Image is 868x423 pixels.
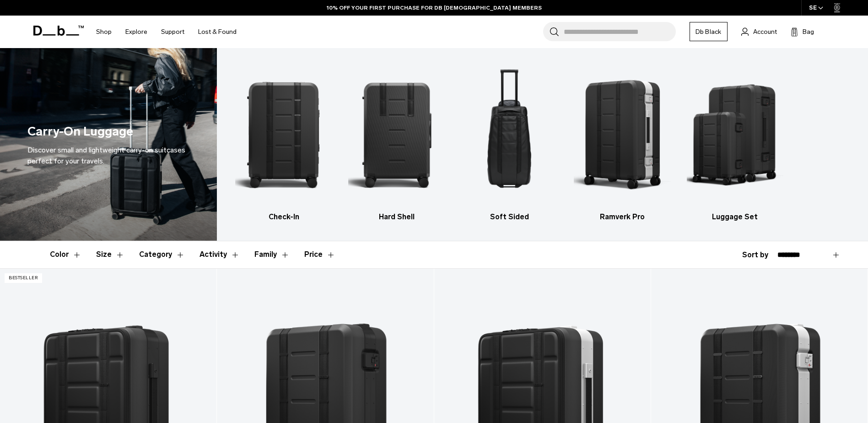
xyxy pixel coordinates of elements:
img: Db [574,62,671,207]
li: 5 / 5 [687,62,784,222]
li: 2 / 5 [348,62,445,222]
span: Bag [803,27,814,37]
span: Discover small and lightweight carry-on suitcases perfect for your travels. [27,146,185,165]
a: Db Black [690,22,728,41]
img: Db [461,62,558,207]
button: Toggle Filter [254,241,290,268]
h1: Carry-On Luggage [27,122,133,141]
li: 1 / 5 [235,62,332,222]
h3: Soft Sided [461,211,558,222]
h3: Ramverk Pro [574,211,671,222]
nav: Main Navigation [89,16,243,48]
img: Db [687,62,784,207]
h3: Luggage Set [687,211,784,222]
button: Toggle Filter [139,241,185,268]
img: Db [348,62,445,207]
a: Support [161,16,184,48]
button: Toggle Filter [96,241,124,268]
button: Bag [791,26,814,37]
a: Lost & Found [198,16,237,48]
a: Shop [96,16,112,48]
a: Db Luggage Set [687,62,784,222]
a: Db Soft Sided [461,62,558,222]
a: Explore [125,16,147,48]
a: Db Check-In [235,62,332,222]
button: Toggle Filter [50,241,81,268]
a: Account [741,26,777,37]
li: 3 / 5 [461,62,558,222]
p: Bestseller [5,273,42,283]
img: Db [235,62,332,207]
li: 4 / 5 [574,62,671,222]
button: Toggle Filter [199,241,240,268]
a: Db Ramverk Pro [574,62,671,222]
a: Db Hard Shell [348,62,445,222]
a: 10% OFF YOUR FIRST PURCHASE FOR DB [DEMOGRAPHIC_DATA] MEMBERS [327,4,542,12]
h3: Check-In [235,211,332,222]
span: Account [753,27,777,37]
button: Toggle Price [304,241,335,268]
h3: Hard Shell [348,211,445,222]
